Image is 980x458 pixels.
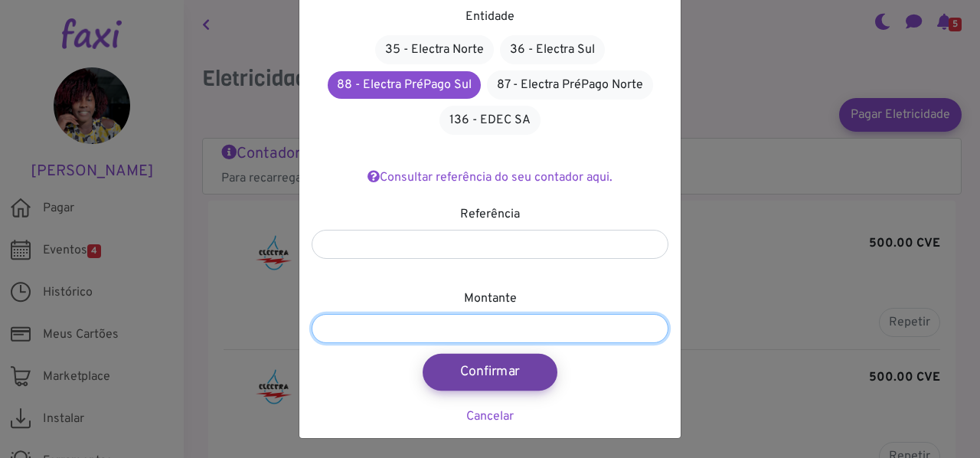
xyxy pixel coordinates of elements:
label: Referência [460,205,520,224]
a: 35 - Electra Norte [375,35,494,64]
label: Montante [464,290,517,308]
label: Entidade [465,8,514,26]
a: Cancelar [466,409,514,424]
a: 136 - EDEC SA [439,106,541,135]
a: 36 - Electra Sul [500,35,605,64]
a: Consultar referência do seu contador aqui. [367,170,612,185]
button: Confirmar [423,354,557,391]
a: 88 - Electra PréPago Sul [328,71,481,99]
a: 87 - Electra PréPago Norte [487,70,653,100]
